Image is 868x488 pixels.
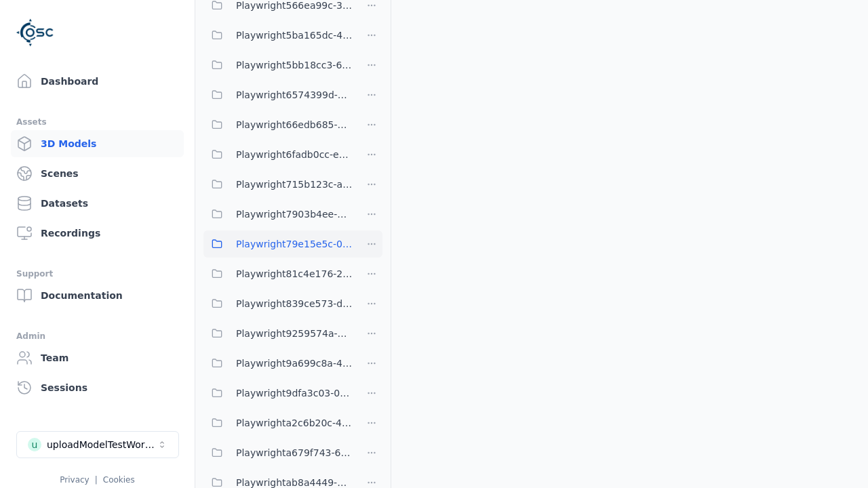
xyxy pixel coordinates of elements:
[28,438,41,451] div: u
[236,355,353,371] span: Playwright9a699c8a-4c86-48ad-94b7-1ee1e993b650
[11,160,184,187] a: Scenes
[236,176,353,192] span: Playwright715b123c-a835-4a65-8ece-9ded38a37e45
[16,328,178,344] div: Admin
[203,111,353,138] button: Playwright66edb685-8523-4a35-9d9e-48a05c11847b
[236,146,353,163] span: Playwright6fadb0cc-edc0-4fea-9072-369268bd9eb3
[203,439,353,466] button: Playwrighta679f743-6502-4593-9ef9-45d94dfc9c2e
[203,201,353,228] button: Playwright7903b4ee-881f-4f67-a077-5decdb0bfac3
[95,475,98,485] span: |
[236,206,353,222] span: Playwright7903b4ee-881f-4f67-a077-5decdb0bfac3
[60,475,89,485] a: Privacy
[203,260,353,287] button: Playwright81c4e176-2a30-4da1-8eed-eab258023260
[203,171,353,198] button: Playwright715b123c-a835-4a65-8ece-9ded38a37e45
[203,380,353,407] button: Playwright9dfa3c03-00a9-4ca2-9f4b-f0b1cd927ec8
[236,296,353,312] span: Playwright839ce573-d2a5-4654-9e0c-c41d96560152
[11,190,184,217] a: Datasets
[203,22,353,49] button: Playwright5ba165dc-4089-478a-8d09-304bc8481d88
[236,415,353,431] span: Playwrighta2c6b20c-4082-457a-8ce2-e67bea54a195
[203,81,353,108] button: Playwright6574399d-a327-4c0b-b815-4ca0363f663d
[203,409,353,436] button: Playwrighta2c6b20c-4082-457a-8ce2-e67bea54a195
[203,350,353,377] button: Playwright9a699c8a-4c86-48ad-94b7-1ee1e993b650
[203,290,353,317] button: Playwright839ce573-d2a5-4654-9e0c-c41d96560152
[11,130,184,157] a: 3D Models
[16,14,54,52] img: Logo
[203,52,353,79] button: Playwright5bb18cc3-6009-4845-b7f0-56397e98b07f
[236,236,353,252] span: Playwright79e15e5c-0360-4504-93f5-1156ff094587
[236,117,353,133] span: Playwright66edb685-8523-4a35-9d9e-48a05c11847b
[11,374,184,401] a: Sessions
[16,266,178,282] div: Support
[236,445,353,461] span: Playwrighta679f743-6502-4593-9ef9-45d94dfc9c2e
[103,475,135,485] a: Cookies
[236,27,353,43] span: Playwright5ba165dc-4089-478a-8d09-304bc8481d88
[236,325,353,342] span: Playwright9259574a-99d8-4589-8e4f-773eb3ccbbb2
[203,230,353,258] button: Playwright79e15e5c-0360-4504-93f5-1156ff094587
[236,57,353,73] span: Playwright5bb18cc3-6009-4845-b7f0-56397e98b07f
[203,141,353,168] button: Playwright6fadb0cc-edc0-4fea-9072-369268bd9eb3
[11,220,184,247] a: Recordings
[11,344,184,371] a: Team
[47,438,157,451] div: uploadModelTestWorkspace
[236,87,353,103] span: Playwright6574399d-a327-4c0b-b815-4ca0363f663d
[16,114,178,130] div: Assets
[203,320,353,347] button: Playwright9259574a-99d8-4589-8e4f-773eb3ccbbb2
[11,282,184,309] a: Documentation
[16,431,179,458] button: Select a workspace
[236,266,353,282] span: Playwright81c4e176-2a30-4da1-8eed-eab258023260
[11,68,184,95] a: Dashboard
[236,385,353,401] span: Playwright9dfa3c03-00a9-4ca2-9f4b-f0b1cd927ec8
